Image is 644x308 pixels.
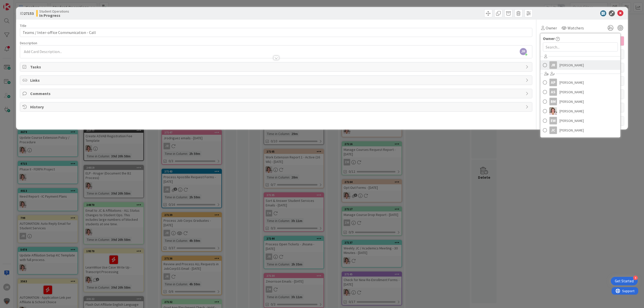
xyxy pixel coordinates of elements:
[30,77,523,83] span: Links
[540,125,620,135] a: JC[PERSON_NAME]
[20,28,532,37] input: type card name here...
[520,48,527,55] span: JR
[540,116,620,125] a: EW[PERSON_NAME]
[559,126,584,134] span: [PERSON_NAME]
[20,23,26,28] label: Title
[549,61,557,69] div: JR
[549,98,557,105] div: BM
[559,107,584,115] span: [PERSON_NAME]
[39,13,69,17] b: In Progress
[20,10,34,16] span: ID
[540,60,620,70] a: JR[PERSON_NAME]
[611,277,638,285] div: Open Get Started checklist, remaining modules: 4
[549,126,557,134] div: JC
[549,79,557,86] div: AP
[559,79,584,86] span: [PERSON_NAME]
[559,98,584,105] span: [PERSON_NAME]
[540,135,620,145] a: KO[PERSON_NAME]
[540,87,620,97] a: AS[PERSON_NAME]
[559,61,584,69] span: [PERSON_NAME]
[30,104,523,110] span: History
[39,9,69,13] span: Student Operations
[615,279,634,284] div: Get Started
[546,25,557,31] span: Owner
[559,117,584,124] span: [PERSON_NAME]
[559,88,584,96] span: [PERSON_NAME]
[20,41,37,45] span: Description
[11,1,23,7] span: Support
[549,117,557,124] div: EW
[543,42,618,52] input: Search...
[549,107,557,115] img: EW
[543,35,555,41] span: Owner
[568,25,584,31] span: Watchers
[540,106,620,116] a: EW[PERSON_NAME]
[30,91,523,97] span: Comments
[540,97,620,106] a: BM[PERSON_NAME]
[549,88,557,96] div: AS
[30,64,523,70] span: Tasks
[540,78,620,87] a: AP[PERSON_NAME]
[633,276,638,280] div: 4
[24,11,34,16] b: 27153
